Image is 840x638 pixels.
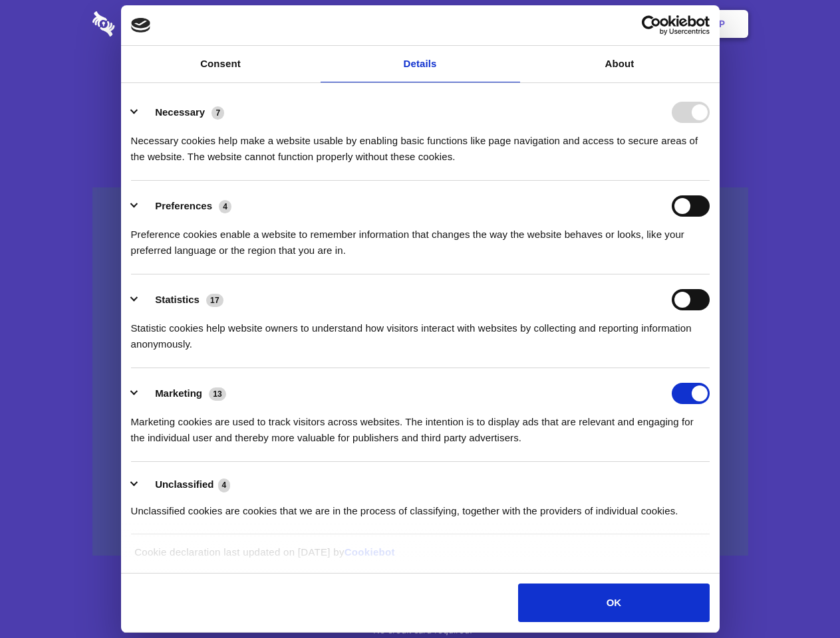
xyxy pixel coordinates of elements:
button: Marketing (13) [131,383,235,404]
span: 13 [209,387,226,401]
div: Necessary cookies help make a website usable by enabling basic functions like page navigation and... [131,123,710,165]
label: Marketing [155,387,202,399]
button: Preferences (4) [131,195,240,217]
div: Preference cookies enable a website to remember information that changes the way the website beha... [131,217,710,259]
button: Unclassified (4) [131,477,239,493]
label: Statistics [155,294,200,305]
button: Necessary (7) [131,102,233,123]
div: Marketing cookies are used to track visitors across websites. The intention is to display ads tha... [131,404,710,446]
div: Statistic cookies help website owners to understand how visitors interact with websites by collec... [131,310,710,352]
h1: Eliminate Slack Data Loss. [92,60,748,108]
span: 7 [211,106,224,120]
iframe: Drift Widget Chat Controller [773,572,824,622]
a: Wistia video thumbnail [92,187,748,556]
img: logo-wordmark-white-trans-d4663122ce5f474addd5e946df7df03e33cb6a1c49d2221995e7729f52c070b2.svg [92,11,206,37]
span: 17 [206,294,223,307]
div: Unclassified cookies are cookies that we are in the process of classifying, together with the pro... [131,493,710,519]
label: Necessary [155,106,205,118]
a: Details [321,46,520,82]
a: Login [603,3,661,45]
div: Cookie declaration last updated on [DATE] by [124,544,716,570]
label: Preferences [155,200,212,211]
a: Pricing [390,3,448,45]
h4: Auto-redaction of sensitive data, encrypted data sharing and self-destructing private chats. Shar... [92,121,748,165]
span: 4 [218,478,231,492]
a: Cookiebot [345,546,395,558]
a: About [520,46,720,82]
span: 4 [219,200,231,213]
button: Statistics (17) [131,289,232,310]
a: Contact [539,3,601,45]
button: OK [518,584,709,622]
a: Consent [121,46,321,82]
a: Usercentrics Cookiebot - opens in a new window [593,15,710,35]
img: logo [131,18,151,33]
